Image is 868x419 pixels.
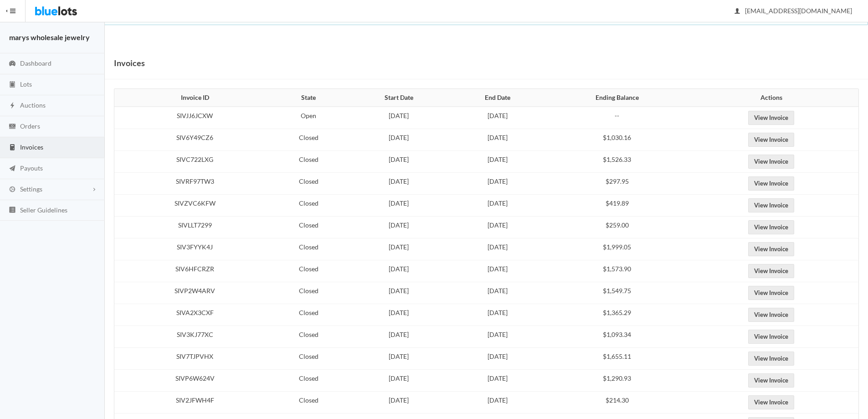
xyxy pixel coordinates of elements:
[270,282,347,304] td: Closed
[8,81,17,89] ion-icon: clipboard
[451,326,545,348] td: [DATE]
[451,238,545,260] td: [DATE]
[544,238,690,260] td: $1,999.05
[8,123,17,131] ion-icon: cash
[270,217,347,238] td: Closed
[544,195,690,217] td: $419.89
[347,392,451,414] td: [DATE]
[748,264,794,278] a: View Invoice
[451,392,545,414] td: [DATE]
[270,260,347,282] td: Closed
[270,238,347,260] td: Closed
[347,370,451,392] td: [DATE]
[544,151,690,173] td: $1,526.33
[735,7,852,15] span: [EMAIL_ADDRESS][DOMAIN_NAME]
[114,195,270,217] td: SIVZVC6KFW
[9,33,90,41] strong: marys wholesale jewelry
[20,59,51,67] span: Dashboard
[544,392,690,414] td: $214.30
[544,370,690,392] td: $1,290.93
[114,260,270,282] td: SIV6HFCRZR
[544,282,690,304] td: $1,549.75
[544,260,690,282] td: $1,573.90
[8,102,17,110] ion-icon: flash
[114,282,270,304] td: SIVP2W4ARV
[748,286,794,300] a: View Invoice
[270,326,347,348] td: Closed
[347,282,451,304] td: [DATE]
[347,151,451,173] td: [DATE]
[114,326,270,348] td: SIV3KJ77XC
[451,151,545,173] td: [DATE]
[270,348,347,370] td: Closed
[114,370,270,392] td: SIVP6W624V
[544,326,690,348] td: $1,093.34
[748,352,794,366] a: View Invoice
[748,198,794,212] a: View Invoice
[8,60,17,68] ion-icon: speedometer
[748,373,794,388] a: View Invoice
[451,260,545,282] td: [DATE]
[451,370,545,392] td: [DATE]
[451,217,545,238] td: [DATE]
[544,217,690,238] td: $259.00
[748,395,794,409] a: View Invoice
[20,101,46,109] span: Auctions
[347,348,451,370] td: [DATE]
[451,173,545,195] td: [DATE]
[347,129,451,151] td: [DATE]
[544,348,690,370] td: $1,655.11
[748,330,794,344] a: View Invoice
[114,107,270,129] td: SIVJJ6JCXW
[347,89,451,107] th: Start Date
[270,151,347,173] td: Closed
[347,173,451,195] td: [DATE]
[8,144,17,152] ion-icon: calculator
[20,122,40,130] span: Orders
[347,107,451,129] td: [DATE]
[20,143,43,151] span: Invoices
[114,238,270,260] td: SIV3FYYK4J
[347,238,451,260] td: [DATE]
[733,7,742,16] ion-icon: person
[451,107,545,129] td: [DATE]
[114,392,270,414] td: SIV2JFWH4F
[451,304,545,326] td: [DATE]
[114,173,270,195] td: SIVRF97TW3
[8,186,17,194] ion-icon: cog
[748,155,794,169] a: View Invoice
[748,308,794,322] a: View Invoice
[347,195,451,217] td: [DATE]
[748,111,794,125] a: View Invoice
[114,56,145,70] h1: Invoices
[270,107,347,129] td: Open
[451,195,545,217] td: [DATE]
[20,185,42,193] span: Settings
[544,107,690,129] td: --
[748,176,794,191] a: View Invoice
[270,173,347,195] td: Closed
[114,89,270,107] th: Invoice ID
[114,217,270,238] td: SIVLLT7299
[20,164,43,172] span: Payouts
[347,326,451,348] td: [DATE]
[347,260,451,282] td: [DATE]
[270,129,347,151] td: Closed
[270,392,347,414] td: Closed
[8,206,17,215] ion-icon: list box
[20,206,67,214] span: Seller Guidelines
[270,370,347,392] td: Closed
[347,304,451,326] td: [DATE]
[347,217,451,238] td: [DATE]
[544,173,690,195] td: $297.95
[544,129,690,151] td: $1,030.16
[270,89,347,107] th: State
[114,304,270,326] td: SIVA2X3CXF
[748,242,794,256] a: View Invoice
[748,220,794,234] a: View Invoice
[544,89,690,107] th: Ending Balance
[451,89,545,107] th: End Date
[20,80,32,88] span: Lots
[544,304,690,326] td: $1,365.29
[270,304,347,326] td: Closed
